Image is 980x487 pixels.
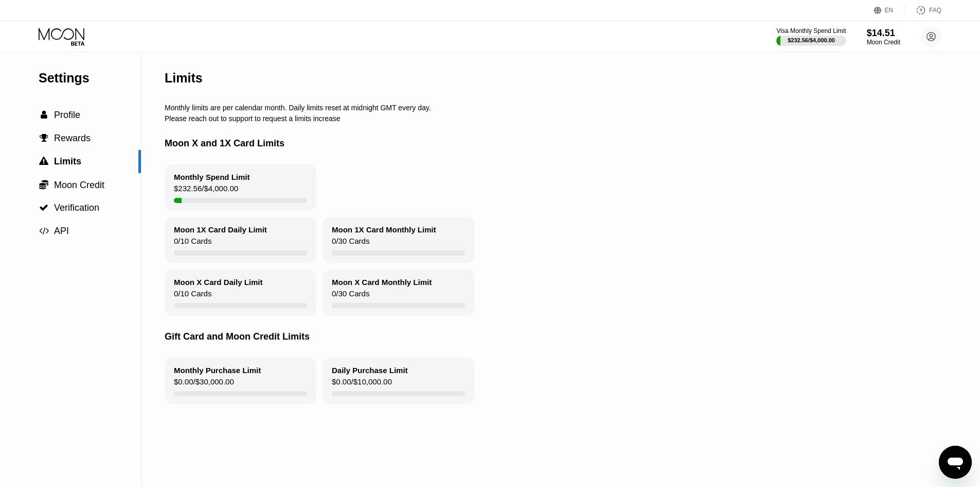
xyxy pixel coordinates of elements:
[39,157,48,166] span: 
[54,156,81,166] span: Limits
[776,27,846,46] div: Visa Monthly Spend Limit$232.56/$4,000.00
[165,71,203,86] div: Limits
[332,225,436,234] div: Moon 1X Card Monthly Limit
[54,203,99,213] span: Verification
[39,133,49,143] div: 
[165,104,949,112] div: Monthly limits are per calendar month. Daily limits reset at midnight GMT every day.
[929,7,941,14] div: FAQ
[776,27,846,35] div: Visa Monthly Spend Limit
[40,133,48,143] span: 
[874,5,905,15] div: EN
[174,377,234,391] div: $0.00 / $30,000.00
[174,184,238,198] div: $232.56 / $4,000.00
[939,446,972,479] iframe: Button to launch messaging window
[332,278,432,287] div: Moon X Card Monthly Limit
[867,28,900,39] div: $14.51
[54,110,80,120] span: Profile
[905,5,941,15] div: FAQ
[54,226,69,236] span: API
[867,39,900,46] div: Moon Credit
[332,377,392,391] div: $0.00 / $10,000.00
[39,179,48,190] span: 
[788,37,835,43] div: $232.56 / $4,000.00
[885,7,894,14] div: EN
[39,157,49,166] div: 
[39,203,48,212] span: 
[54,180,104,190] span: Moon Credit
[39,226,49,236] span: 
[39,179,49,190] div: 
[332,289,369,303] div: 0 / 30 Cards
[174,237,211,250] div: 0 / 10 Cards
[867,28,900,46] div: $14.51Moon Credit
[39,71,141,86] div: Settings
[165,123,949,164] div: Moon X and 1X Card Limits
[332,366,408,375] div: Daily Purchase Limit
[39,110,49,120] div: 
[174,289,211,303] div: 0 / 10 Cards
[174,225,267,234] div: Moon 1X Card Daily Limit
[54,133,91,143] span: Rewards
[41,110,47,120] span: 
[174,173,250,181] div: Monthly Spend Limit
[174,278,263,287] div: Moon X Card Daily Limit
[39,226,49,236] div: 
[165,114,949,123] div: Please reach out to support to request a limits increase
[332,237,369,250] div: 0 / 30 Cards
[39,203,49,212] div: 
[165,316,949,358] div: Gift Card and Moon Credit Limits
[174,366,261,375] div: Monthly Purchase Limit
